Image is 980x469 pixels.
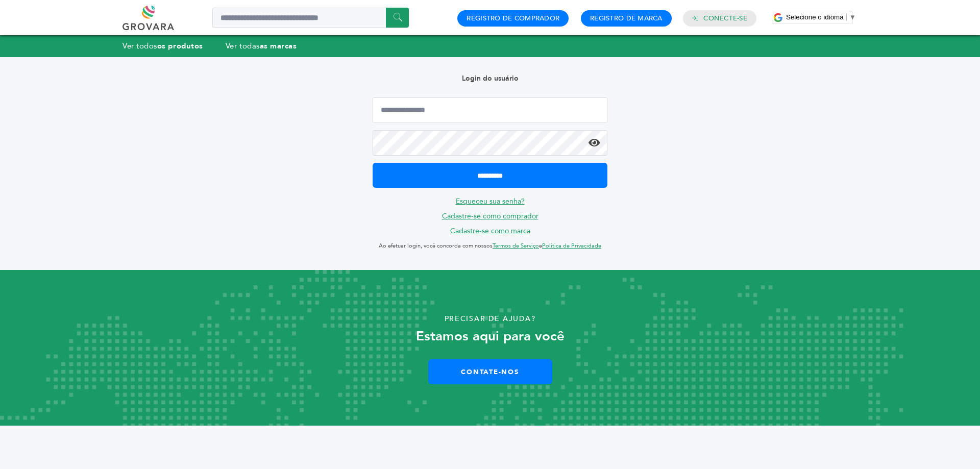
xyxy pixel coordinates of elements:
a: Contate-nos [428,359,552,384]
span: Selecione o idioma [786,13,844,21]
font: e [539,242,542,250]
a: Esqueceu sua senha? [456,196,525,206]
a: Cadastre-se como comprador [442,211,538,221]
input: Senha [373,130,607,156]
font: as marcas [260,41,297,51]
a: Cadastre-se como marca [450,226,530,236]
font: os produtos [157,41,203,51]
font: Ao efetuar login, você concorda com nossos [379,242,493,250]
font: Ver todas [226,41,260,51]
a: Registro de Comprador [467,14,559,23]
a: Ver todasas marcas [226,41,297,51]
input: Endereço de email [373,97,607,123]
a: Selecione o idioma​ [786,13,856,21]
input: Pesquisar um produto ou marca... [212,8,409,28]
font: Precisar de ajuda? [445,314,536,324]
a: Termos de Serviço [493,242,539,250]
a: Conecte-se [703,14,747,23]
a: Registro de marca [590,14,663,23]
a: Política de Privacidade [542,242,601,250]
font: Contate-nos [461,367,519,377]
font: Ver todos [122,41,157,51]
font: Login do usuário [462,73,519,83]
a: Ver todosos produtos [122,41,203,51]
font: Estamos aqui para você [416,327,565,345]
span: ▼ [849,13,856,21]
